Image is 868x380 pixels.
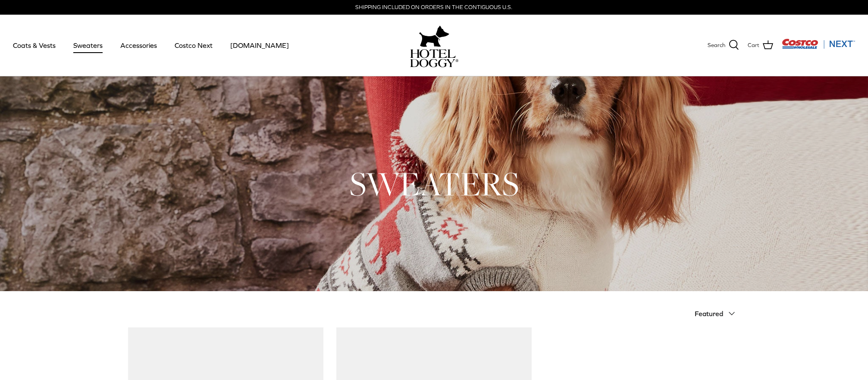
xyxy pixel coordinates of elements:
[5,31,63,60] a: Coats & Vests
[695,310,723,317] span: Featured
[419,23,449,49] img: hoteldoggy.com
[748,41,759,50] span: Cart
[782,38,855,49] img: Costco Next
[66,31,110,60] a: Sweaters
[222,31,297,60] a: [DOMAIN_NAME]
[128,163,740,205] h1: SWEATERS
[410,23,458,67] a: hoteldoggy.com hoteldoggycom
[748,40,773,51] a: Cart
[167,31,220,60] a: Costco Next
[410,49,458,67] img: hoteldoggycom
[708,40,739,51] a: Search
[113,31,165,60] a: Accessories
[782,44,855,50] a: Visit Costco Next
[708,41,725,50] span: Search
[695,304,740,323] button: Featured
